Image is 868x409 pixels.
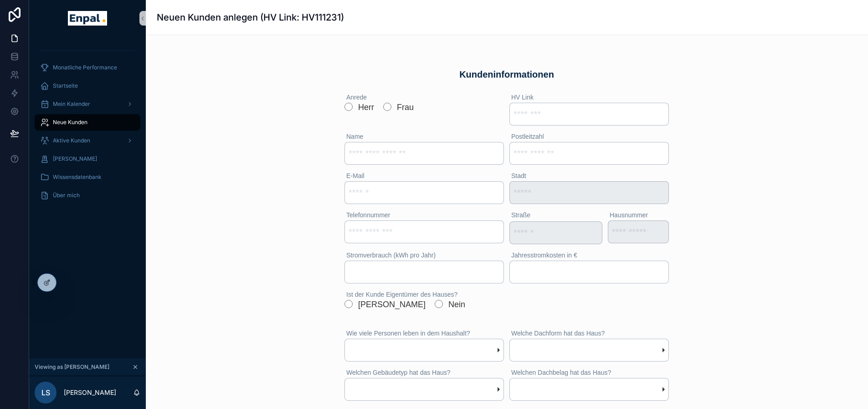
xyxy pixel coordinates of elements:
a: Wissensdatenbank [35,169,140,185]
span: Über mich [53,192,80,199]
a: [PERSON_NAME] [35,151,140,167]
img: App logo [68,11,107,26]
span: LS [41,387,50,398]
a: Über mich [35,187,140,204]
span: Neue Kunden [53,119,87,126]
div: scrollable content [29,37,146,215]
a: Monatliche Performance [35,59,140,76]
a: Neue Kunden [35,114,140,131]
a: Aktive Kunden [35,132,140,149]
span: Mein Kalender [53,100,90,108]
span: Viewing as [PERSON_NAME] [35,363,109,371]
p: [PERSON_NAME] [64,388,116,397]
span: Wissensdatenbank [53,173,102,181]
a: Mein Kalender [35,96,140,112]
span: Monatliche Performance [53,64,117,71]
h1: Neuen Kunden anlegen (HV Link: HV111231) [157,11,344,24]
span: Startseite [53,82,78,89]
span: Aktive Kunden [53,137,90,144]
a: Startseite [35,78,140,94]
span: [PERSON_NAME] [53,155,97,163]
